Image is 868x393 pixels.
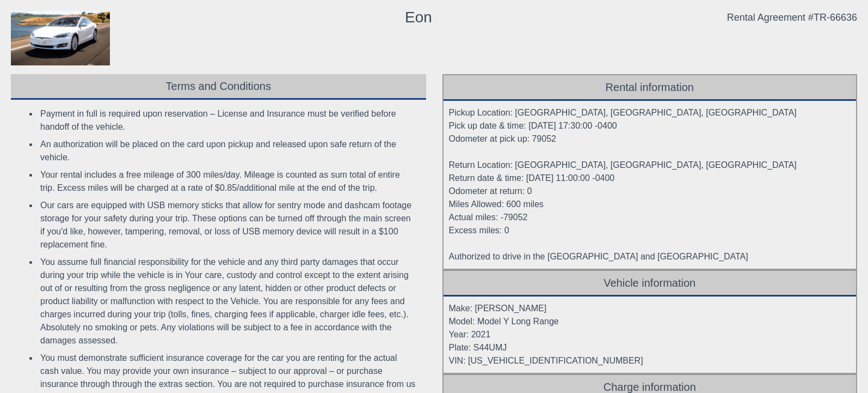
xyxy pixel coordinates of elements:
li: Payment in full is required upon reservation – License and Insurance must be verified before hand... [38,105,418,136]
li: An authorization will be placed on the card upon pickup and released upon safe return of the vehi... [38,136,418,166]
li: Our cars are equipped with USB memory sticks that allow for sentry mode and dashcam footage stora... [38,197,418,253]
img: contract_model.jpg [11,11,110,65]
div: Rental information [444,75,857,101]
div: Rental Agreement #TR-66636 [727,11,857,24]
div: Pickup Location: [GEOGRAPHIC_DATA], [GEOGRAPHIC_DATA], [GEOGRAPHIC_DATA] Pick up date & time: [DA... [444,101,857,269]
div: Make: [PERSON_NAME] Model: Model Y Long Range Year: 2021 Plate: S44UMJ VIN: [US_VEHICLE_IDENTIFIC... [444,297,857,373]
div: Terms and Conditions [11,74,426,100]
div: Vehicle information [444,271,857,297]
li: Your rental includes a free mileage of 300 miles/day. Mileage is counted as sum total of entire t... [38,166,418,197]
li: You assume full financial responsibility for the vehicle and any third party damages that occur d... [38,253,418,349]
div: Eon [405,11,432,24]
